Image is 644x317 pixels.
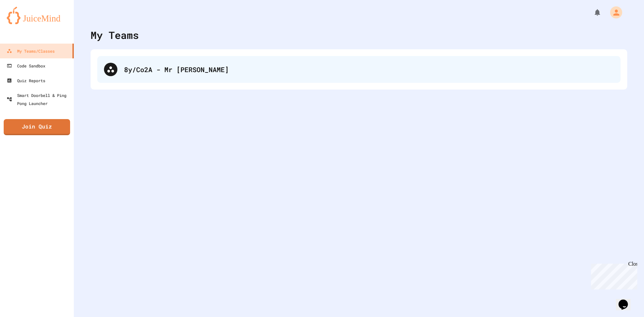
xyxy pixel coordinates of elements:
a: Join Quiz [4,119,70,135]
iframe: chat widget [588,261,637,289]
div: Chat with us now!Close [3,3,46,43]
div: Smart Doorbell & Ping Pong Launcher [7,91,71,107]
div: My Notifications [581,7,603,18]
div: My Teams/Classes [7,47,55,55]
div: 8y/Co2A - Mr [PERSON_NAME] [124,64,614,74]
div: Quiz Reports [7,76,45,85]
iframe: chat widget [616,290,637,310]
div: Code Sandbox [7,62,45,70]
div: 8y/Co2A - Mr [PERSON_NAME] [97,56,621,83]
div: My Teams [91,28,139,43]
div: My Account [603,5,624,20]
img: logo-orange.svg [7,7,67,24]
